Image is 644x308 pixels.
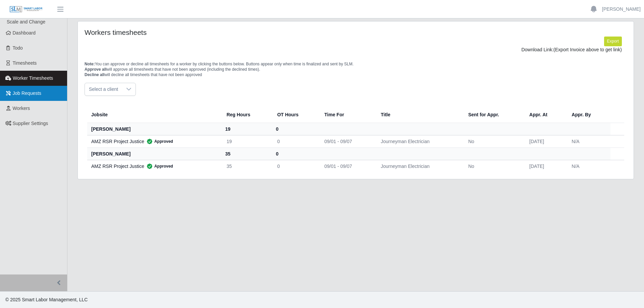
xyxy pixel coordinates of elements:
span: Supplier Settings [13,121,48,126]
td: [DATE] [524,160,566,172]
td: N/A [566,160,610,172]
span: (Export Invoice above to get link) [553,47,622,52]
th: Time For [319,107,375,123]
a: [PERSON_NAME] [602,6,641,13]
td: 35 [221,160,272,172]
h4: Workers timesheets [85,28,305,37]
span: Select a client [85,83,122,96]
span: Todo [13,45,23,51]
span: Job Requests [13,90,42,96]
span: Approve all [85,67,106,72]
th: Reg Hours [221,107,272,123]
td: No [463,160,524,172]
p: You can approve or decline all timesheets for a worker by clicking the buttons below. Buttons app... [85,61,627,77]
span: Worker Timesheets [13,75,53,81]
th: 0 [272,147,319,160]
th: OT Hours [272,107,319,123]
span: Note: [85,62,95,66]
td: No [463,135,524,147]
span: Approved [144,138,173,145]
th: Appr. By [566,107,610,123]
th: 19 [221,123,272,135]
td: Journeyman Electrician [375,160,463,172]
div: AMZ RSR Project Justice [91,138,216,145]
img: SLM Logo [9,6,43,13]
button: Export [604,37,622,46]
span: Dashboard [13,30,36,36]
td: 0 [272,160,319,172]
td: 09/01 - 09/07 [319,160,375,172]
th: Appr. At [524,107,566,123]
span: Workers [13,106,30,111]
th: Title [375,107,463,123]
div: AMZ RSR Project Justice [91,163,216,170]
span: Decline all [85,72,104,77]
td: [DATE] [524,135,566,147]
th: Jobsite [87,107,221,123]
td: 19 [221,135,272,147]
th: 0 [272,123,319,135]
th: Sent for Appr. [463,107,524,123]
td: 09/01 - 09/07 [319,135,375,147]
th: [PERSON_NAME] [87,123,221,135]
th: [PERSON_NAME] [87,147,221,160]
td: N/A [566,135,610,147]
th: 35 [221,147,272,160]
td: 0 [272,135,319,147]
span: Timesheets [13,60,37,66]
span: Scale and Change [7,19,45,24]
span: Approved [144,163,173,170]
div: Download Link: [90,46,622,53]
td: Journeyman Electrician [375,135,463,147]
span: © 2025 Smart Labor Management, LLC [5,297,88,302]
